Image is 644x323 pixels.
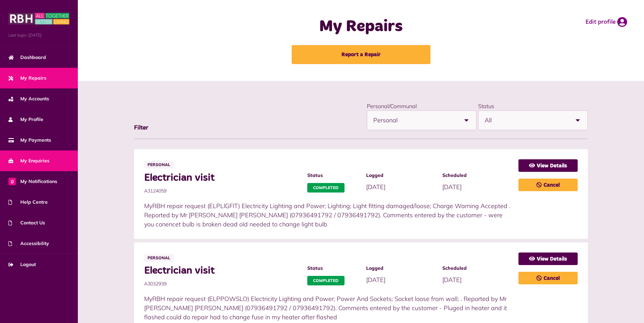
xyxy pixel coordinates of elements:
a: Edit profile [585,17,627,27]
span: Completed [307,276,345,285]
span: Electrician visit [144,172,301,184]
label: Personal/Communal [367,103,417,109]
span: Accessibility [8,240,49,247]
span: My Notifications [8,178,57,185]
span: Status [307,265,359,272]
span: Personal [144,254,174,262]
a: Cancel [518,179,578,191]
span: Logged [366,172,436,179]
span: Filter [134,125,148,131]
label: Status [478,103,494,109]
span: Logout [8,261,36,268]
span: Completed [307,183,345,193]
span: Help Centre [8,199,48,206]
span: My Enquiries [8,157,49,164]
span: A3032939 [144,280,301,287]
a: View Details [518,253,578,265]
span: My Payments [8,137,51,144]
span: [DATE] [366,276,385,284]
span: Logged [366,265,436,272]
span: Scheduled [442,265,512,272]
span: My Accounts [8,95,49,102]
span: Personal [373,111,457,130]
a: Cancel [518,272,578,284]
span: My Profile [8,116,43,123]
span: 0 [8,178,16,185]
h1: My Repairs [226,17,496,37]
span: My Repairs [8,75,46,82]
span: [DATE] [366,183,385,191]
span: [DATE] [442,276,462,284]
span: Electrician visit [144,265,301,277]
img: MyRBH [8,12,69,25]
span: [DATE] [442,183,462,191]
span: Scheduled [442,172,512,179]
span: Personal [144,161,174,168]
a: View Details [518,159,578,172]
p: MyRBH repair request (ELPPOWSLO) Electricity Lighting and Power; Power And Sockets; Socket loose ... [144,294,512,322]
span: Contact Us [8,219,45,226]
span: Dashboard [8,54,46,61]
p: MyRBH repair request (ELPLIGFIT) Electricity Lighting and Power; Lighting; Light fitting damaged/... [144,201,512,229]
span: A3124059 [144,187,301,195]
span: All [485,111,569,130]
span: Status [307,172,359,179]
a: Report a Repair [292,45,430,64]
span: Last login: [DATE] [8,32,69,38]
